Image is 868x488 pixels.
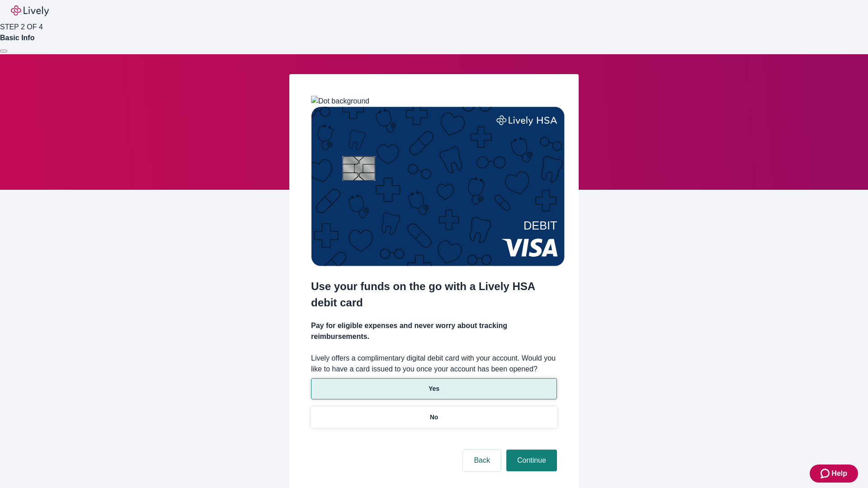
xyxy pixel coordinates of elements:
[311,353,557,375] label: Lively offers a complimentary digital debit card with your account. Would you like to have a card...
[311,107,565,266] img: Debit card
[311,320,557,342] h4: Pay for eligible expenses and never worry about tracking reimbursements.
[810,465,858,483] button: Zendesk support iconHelp
[311,378,557,399] button: Yes
[11,5,49,16] img: Lively
[430,413,439,422] p: No
[506,450,557,471] button: Continue
[311,278,557,311] h2: Use your funds on the go with a Lively HSA debit card
[463,450,501,471] button: Back
[311,407,557,428] button: No
[311,96,369,107] img: Dot background
[821,468,831,479] svg: Zendesk support icon
[429,384,439,394] p: Yes
[831,468,847,479] span: Help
